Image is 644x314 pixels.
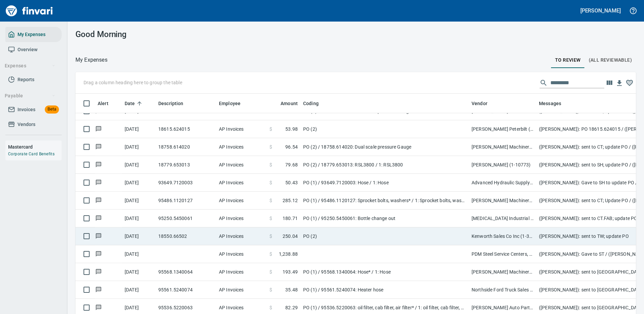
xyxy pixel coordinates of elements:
[300,192,469,210] td: PO (1) / 95486.1120127: Sprocket bolts, washers* / 1: Sprocket bolts, washers
[472,99,496,107] span: Vendor
[469,174,536,192] td: Advanced Hydraulic Supply Co. LLC (1-10020)
[589,56,632,64] span: (All Reviewable)
[303,99,319,107] span: Coding
[156,210,216,227] td: 95250.5450061
[219,99,240,107] span: Employee
[18,120,35,129] span: Vendors
[8,143,62,151] h6: Mastercard
[75,56,107,64] p: My Expenses
[216,281,267,299] td: AP Invoices
[283,233,298,240] span: 250.04
[216,227,267,245] td: AP Invoices
[122,263,156,281] td: [DATE]
[122,245,156,263] td: [DATE]
[580,7,621,14] h5: [PERSON_NAME]
[285,179,298,186] span: 50.43
[281,99,298,107] span: Amount
[156,281,216,299] td: 95561.5240074
[269,179,272,186] span: $
[122,174,156,192] td: [DATE]
[216,120,267,138] td: AP Invoices
[285,126,298,132] span: 53.98
[300,174,469,192] td: PO (1) / 93649.7120003: Hose / 1: Hose
[472,99,487,107] span: Vendor
[4,3,55,19] img: Finvari
[5,62,56,70] span: Expenses
[95,216,102,220] span: Has messages
[269,269,272,275] span: $
[95,252,102,256] span: Has messages
[269,251,272,257] span: $
[2,90,58,102] button: Payable
[604,78,614,88] button: Choose columns to display
[18,105,35,114] span: Invoices
[469,263,536,281] td: [PERSON_NAME] Machinery Co (1-10794)
[216,263,267,281] td: AP Invoices
[18,30,45,39] span: My Expenses
[269,215,272,222] span: $
[122,210,156,227] td: [DATE]
[95,234,102,238] span: Has messages
[283,269,298,275] span: 193.49
[125,99,135,107] span: Date
[469,245,536,263] td: PDM Steel Service Centers, Inc. (1-22359)
[469,120,536,138] td: [PERSON_NAME] Peterbilt (1-38762)
[98,99,117,107] span: Alert
[5,102,62,117] a: InvoicesBeta
[156,263,216,281] td: 95568.1340064
[285,304,298,311] span: 82.29
[95,162,102,167] span: Has messages
[285,161,298,168] span: 79.68
[156,174,216,192] td: 93649.7120003
[5,27,62,42] a: My Expenses
[300,227,469,245] td: PO (2)
[269,304,272,311] span: $
[122,281,156,299] td: [DATE]
[2,60,58,72] button: Expenses
[18,45,37,54] span: Overview
[5,42,62,57] a: Overview
[300,263,469,281] td: PO (1) / 95568.1340064: Hose* / 1: Hose
[269,161,272,168] span: $
[216,245,267,263] td: AP Invoices
[283,215,298,222] span: 180.71
[555,56,581,64] span: To Review
[95,287,102,292] span: Has messages
[75,30,252,39] h3: Good Morning
[269,144,272,150] span: $
[303,99,327,107] span: Coding
[283,197,298,204] span: 285.12
[219,99,249,107] span: Employee
[122,138,156,156] td: [DATE]
[95,127,102,131] span: Has messages
[158,99,192,107] span: Description
[5,92,56,100] span: Payable
[469,138,536,156] td: [PERSON_NAME] Machinery Co (1-10794)
[95,270,102,274] span: Has messages
[45,105,59,113] span: Beta
[18,75,34,84] span: Reports
[158,99,184,107] span: Description
[539,99,570,107] span: Messages
[156,227,216,245] td: 18550.66502
[216,156,267,174] td: AP Invoices
[216,210,267,227] td: AP Invoices
[579,5,622,16] button: [PERSON_NAME]
[469,227,536,245] td: Kenworth Sales Co Inc (1-38304)
[469,281,536,299] td: Northside Ford Truck Sales Inc (1-10715)
[300,281,469,299] td: PO (1) / 95561.5240074: Heater hose
[122,227,156,245] td: [DATE]
[125,99,144,107] span: Date
[156,138,216,156] td: 18758.614020
[279,251,298,257] span: 1,238.88
[84,79,182,86] p: Drag a column heading here to group the table
[469,192,536,210] td: [PERSON_NAME] Machinery Inc (1-10774)
[300,156,469,174] td: PO (2) / 18779.653013: RSL3800 / 1: RSL3800
[269,197,272,204] span: $
[5,117,62,132] a: Vendors
[216,174,267,192] td: AP Invoices
[8,152,55,156] a: Corporate Card Benefits
[156,120,216,138] td: 18615.624015
[95,198,102,202] span: Has messages
[272,99,298,107] span: Amount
